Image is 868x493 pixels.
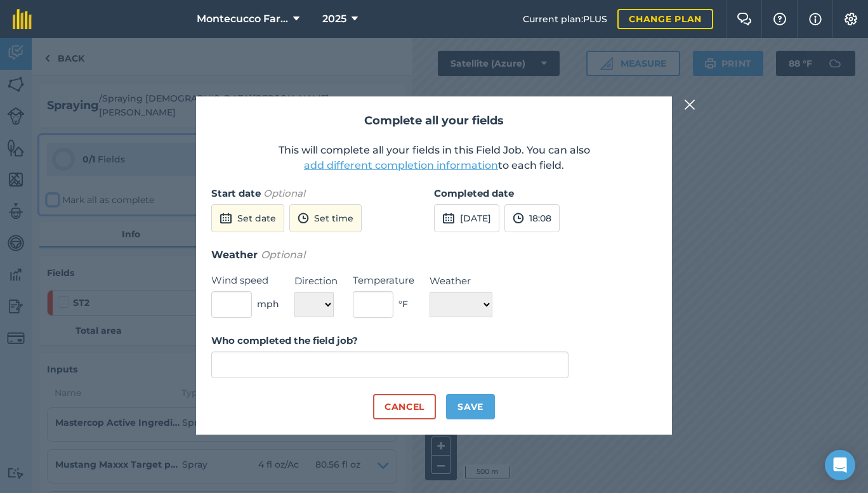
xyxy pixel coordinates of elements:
[434,204,499,232] button: [DATE]
[211,143,657,173] p: This will complete all your fields in this Field Job. You can also to each field.
[398,297,408,311] span: ° F
[197,11,288,27] span: Montecucco Farms
[513,211,524,226] img: svg+xml;base64,PD94bWwgdmVyc2lvbj0iMS4wIiBlbmNvZGluZz0idXRmLTgiPz4KPCEtLSBHZW5lcmF0b3I6IEFkb2JlIE...
[261,249,305,261] em: Optional
[442,211,455,226] img: svg+xml;base64,PD94bWwgdmVyc2lvbj0iMS4wIiBlbmNvZGluZz0idXRmLTgiPz4KPCEtLSBHZW5lcmF0b3I6IEFkb2JlIE...
[13,9,32,29] img: fieldmargin Logo
[373,394,436,419] button: Cancel
[353,273,414,288] label: Temperature
[523,12,607,26] span: Current plan : PLUS
[843,13,858,25] img: A cog icon
[504,204,560,232] button: 18:08
[322,11,346,27] span: 2025
[430,273,492,289] label: Weather
[220,211,232,226] img: svg+xml;base64,PD94bWwgdmVyc2lvbj0iMS4wIiBlbmNvZGluZz0idXRmLTgiPz4KPCEtLSBHZW5lcmF0b3I6IEFkb2JlIE...
[257,297,279,311] span: mph
[434,187,514,199] strong: Completed date
[772,13,787,25] img: A question mark icon
[211,204,284,232] button: Set date
[684,97,695,112] img: svg+xml;base64,PHN2ZyB4bWxucz0iaHR0cDovL3d3dy53My5vcmcvMjAwMC9zdmciIHdpZHRoPSIyMiIgaGVpZ2h0PSIzMC...
[211,112,657,130] h2: Complete all your fields
[211,273,279,288] label: Wind speed
[617,9,713,29] a: Change plan
[211,334,358,346] strong: Who completed the field job?
[211,247,657,263] h3: Weather
[825,450,855,480] div: Open Intercom Messenger
[211,187,261,199] strong: Start date
[304,158,498,173] button: add different completion information
[809,11,822,27] img: svg+xml;base64,PHN2ZyB4bWxucz0iaHR0cDovL3d3dy53My5vcmcvMjAwMC9zdmciIHdpZHRoPSIxNyIgaGVpZ2h0PSIxNy...
[737,13,752,25] img: Two speech bubbles overlapping with the left bubble in the forefront
[289,204,362,232] button: Set time
[298,211,309,226] img: svg+xml;base64,PD94bWwgdmVyc2lvbj0iMS4wIiBlbmNvZGluZz0idXRmLTgiPz4KPCEtLSBHZW5lcmF0b3I6IEFkb2JlIE...
[263,187,305,199] em: Optional
[446,394,495,419] button: Save
[294,273,338,289] label: Direction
